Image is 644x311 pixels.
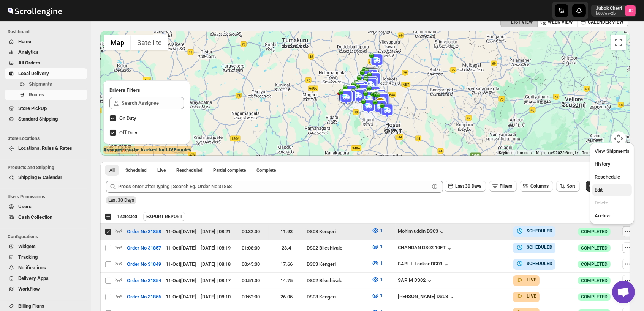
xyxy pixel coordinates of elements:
span: 1 [380,260,383,266]
span: All Orders [18,60,40,66]
span: Store PickUp [18,105,47,111]
button: 1 [367,241,387,253]
div: DS03 Kengeri [307,293,367,301]
span: Notifications [18,265,46,270]
span: Off Duty [119,130,137,135]
span: Edit [595,187,603,193]
div: 23.4 [271,244,302,252]
button: User menu [591,5,636,17]
div: DS03 Kengeri [307,228,367,236]
button: Locations, Rules & Rates [5,143,87,154]
span: View Shipments [595,148,630,154]
div: 01:08:00 [235,244,266,252]
span: Cash Collection [18,214,52,220]
div: 00:45:00 [235,261,266,268]
span: History [595,161,610,167]
div: Open chat [612,281,635,303]
span: 1 [380,276,383,282]
span: Columns [530,184,549,189]
span: 11-Oct | [DATE] [166,278,196,283]
div: 26.05 [271,293,302,301]
button: Show satellite imagery [131,35,168,50]
div: DS03 Kengeri [307,261,367,268]
span: Users [18,204,32,209]
span: Map data ©2025 Google [536,151,578,155]
button: 1 [367,290,387,302]
b: SCHEDULED [527,228,552,234]
div: [DATE] | 08:21 [201,228,231,236]
span: Dashboard [8,29,87,35]
div: CHANDAN DS02 10FT [398,245,453,252]
button: Order No 31858 [122,226,166,238]
span: 1 [380,293,383,298]
button: WEEK VIEW [537,17,578,27]
button: Sort [556,181,580,192]
text: JC [628,8,633,13]
span: Order No 31854 [127,277,161,284]
button: Cash Collection [5,212,87,223]
a: Terms (opens in new tab) [582,151,593,155]
span: COMPLETED [581,261,608,267]
span: COMPLETED [581,294,608,300]
div: SABUL Laakar DS03 [398,261,450,269]
div: [PERSON_NAME] DS03 [398,294,456,301]
span: COMPLETED [581,278,608,284]
span: Order No 31856 [127,293,161,301]
button: CALENDER VIEW [577,17,628,27]
b: SCHEDULED [527,245,552,250]
button: Toggle fullscreen view [611,35,626,50]
div: SARIM DS02 [398,277,433,285]
button: Users [5,201,87,212]
div: [DATE] | 08:18 [201,261,231,268]
span: 11-Oct | [DATE] [166,294,196,300]
div: 00:51:00 [235,277,266,284]
button: Widgets [5,241,87,252]
b: LIVE [527,277,536,283]
span: COMPLETED [581,245,608,251]
span: Reschedule [595,174,620,180]
span: Sort [567,184,575,189]
span: Home [18,39,31,44]
span: Tracking [18,254,38,260]
p: b607ea-2b [596,11,622,16]
span: Locations, Rules & Rates [18,145,72,151]
span: Rescheduled [176,167,203,173]
div: 00:52:00 [235,293,266,301]
button: Order No 31849 [122,258,166,270]
button: 1 [367,273,387,286]
div: DS02 Bileshivale [307,244,367,252]
h2: Drivers Filters [109,86,184,94]
img: ScrollEngine [6,1,63,20]
span: Delete [595,200,608,206]
button: EXPORT REPORT [143,212,185,221]
button: Keyboard shortcuts [499,150,532,155]
div: 11.93 [271,228,302,236]
span: Scheduled [125,167,147,173]
button: Routes [5,90,87,100]
button: SCHEDULED [516,243,552,251]
span: Partial complete [213,167,246,173]
label: Assignee can be tracked for LIVE routes [103,146,191,154]
button: Notifications [5,262,87,273]
span: WorkFlow [18,286,40,292]
button: LIVE [516,276,536,284]
button: Tracking [5,252,87,262]
button: SCHEDULED [516,260,552,267]
button: Show street map [104,35,131,50]
span: Standard Shipping [18,116,58,122]
button: Mohim uddin DS03 [398,228,446,236]
button: Analytics [5,47,87,58]
span: Filters [500,184,512,189]
button: Map camera controls [611,131,626,146]
span: 11-Oct | [DATE] [166,229,196,234]
button: Delivery Apps [5,273,87,284]
span: Shipping & Calendar [18,174,62,180]
button: All Orders [5,58,87,68]
input: Press enter after typing | Search Eg. Order No 31858 [118,181,429,193]
button: Home [5,36,87,47]
span: WEEK VIEW [548,19,573,25]
button: Columns [520,181,553,192]
span: Delivery Apps [18,275,49,281]
span: Order No 31858 [127,228,161,236]
button: SCHEDULED [516,227,552,235]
